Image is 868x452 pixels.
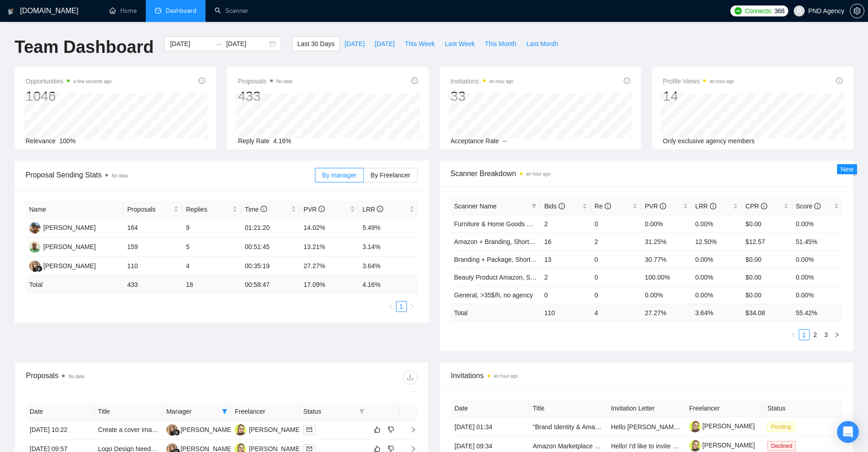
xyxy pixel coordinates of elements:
[344,39,365,49] span: [DATE]
[405,39,435,49] span: This Week
[607,400,686,417] th: Invitation Letter
[123,201,182,218] th: Proposals
[182,276,241,294] td: 18
[485,39,516,49] span: This Month
[385,301,396,312] button: left
[174,429,180,436] img: gigradar-bm.png
[238,76,292,87] span: Proposals
[407,301,418,312] li: Next Page
[663,76,734,87] span: Profile Views
[166,426,233,433] a: KY[PERSON_NAME]
[166,424,178,436] img: KY
[689,421,701,432] img: c1ANJdDIEFa5DN5yolPp7_u0ZhHZCEfhnwVqSjyrCV9hqZg5SCKUb7hD_oUrqvcJOM
[521,36,563,51] button: Last Month
[26,76,112,87] span: Opportunities
[540,233,591,250] td: 16
[591,286,641,304] td: 0
[742,233,792,250] td: $12.57
[241,257,300,276] td: 00:35:19
[199,78,205,84] span: info-circle
[303,206,325,213] span: PVR
[396,301,407,312] li: 1
[68,374,84,379] span: No data
[15,36,154,58] h1: Team Dashboard
[559,203,565,209] span: info-circle
[238,137,269,145] span: Reply Rate
[792,215,842,233] td: 0.00%
[692,233,742,250] td: 12.50%
[544,203,565,210] span: Bids
[660,203,666,209] span: info-circle
[689,422,755,430] a: [PERSON_NAME]
[43,242,96,252] div: [PERSON_NAME]
[166,445,233,452] a: KY[PERSON_NAME]
[526,171,550,177] time: an hour ago
[26,276,123,294] td: Total
[303,406,355,416] span: Status
[796,203,821,210] span: Score
[29,223,96,231] a: D[PERSON_NAME]
[403,370,417,384] button: download
[531,203,537,209] span: filter
[297,39,334,49] span: Last 30 Days
[837,421,859,443] div: Open Intercom Messenger
[709,79,734,84] time: an hour ago
[745,6,772,16] span: Connects:
[810,330,820,340] a: 2
[836,78,842,84] span: info-circle
[241,218,300,238] td: 01:21:20
[734,7,742,15] img: upwork-logo.png
[29,241,41,253] img: AO
[123,238,182,257] td: 159
[385,301,396,312] li: Previous Page
[411,78,418,84] span: info-circle
[123,276,182,294] td: 433
[774,6,784,16] span: 368
[451,417,529,436] td: [DATE] 01:34
[26,403,94,421] th: Date
[641,215,691,233] td: 0.00%
[764,400,842,417] th: Status
[277,79,293,84] span: No data
[745,203,767,210] span: CPR
[689,442,755,449] a: [PERSON_NAME]
[26,88,112,105] div: 1046
[292,36,339,51] button: Last 30 Days
[388,426,394,433] span: dislike
[226,39,267,49] input: End date
[273,137,292,145] span: 4.16%
[641,250,691,268] td: 30.77%
[26,169,315,181] span: Proposal Sending Stats
[403,374,417,381] span: download
[300,238,359,257] td: 13.21%
[245,206,267,213] span: Time
[540,250,591,268] td: 13
[241,276,300,294] td: 00:58:47
[318,206,325,212] span: info-circle
[832,329,842,340] button: right
[94,403,163,421] th: Title
[591,304,641,322] td: 4
[451,76,514,87] span: Invitations
[591,268,641,286] td: 0
[403,426,416,433] span: right
[451,400,529,417] th: Date
[850,4,864,18] button: setting
[451,137,499,145] span: Acceptance Rate
[591,233,641,250] td: 2
[29,260,41,272] img: KY
[799,330,809,340] a: 1
[182,257,241,276] td: 4
[400,36,440,51] button: This Week
[307,446,312,452] span: mail
[26,137,56,145] span: Relevance
[761,203,767,209] span: info-circle
[451,168,843,179] span: Scanner Breakdown
[454,274,619,281] a: Beauty Product Amazon, Short prompt, >35$/h, no agency
[359,218,417,238] td: 5.49%
[645,203,666,210] span: PVR
[533,442,704,450] a: Amazon Marketplace Specialist for Award-Winning Company
[36,265,42,272] img: gigradar-bm.png
[300,218,359,238] td: 14.02%
[235,424,246,436] img: AS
